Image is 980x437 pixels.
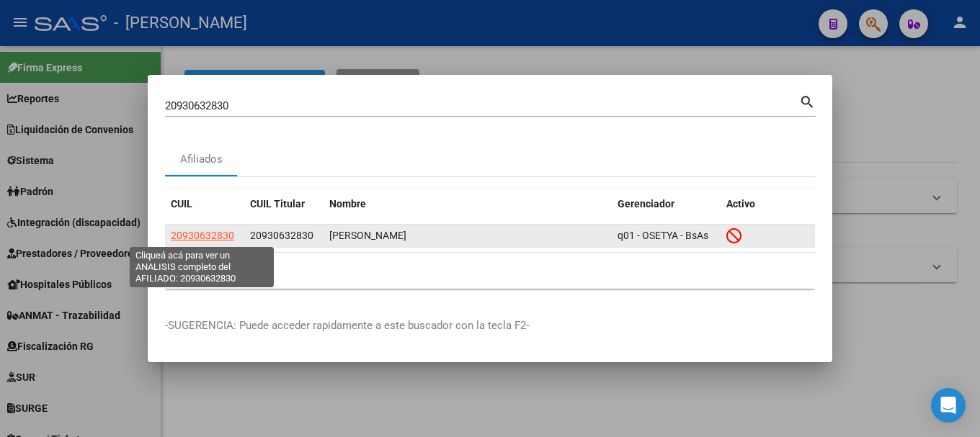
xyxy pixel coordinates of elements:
[250,198,305,210] span: CUIL Titular
[329,227,606,244] div: [PERSON_NAME]
[618,230,708,241] span: q01 - OSETYA - BsAs
[244,189,324,220] datatable-header-cell: CUIL Titular
[324,189,612,220] datatable-header-cell: Nombre
[250,230,313,241] span: 20930632830
[726,198,755,210] span: Activo
[329,198,366,210] span: Nombre
[165,317,815,334] p: -SUGERENCIA: Puede acceder rapidamente a este buscador con la tecla F2-
[799,92,816,109] mat-icon: search
[721,189,815,220] datatable-header-cell: Activo
[612,189,721,220] datatable-header-cell: Gerenciador
[165,253,815,289] div: 1 total
[165,189,244,220] datatable-header-cell: CUIL
[180,151,223,168] div: Afiliados
[171,230,234,241] span: 20930632830
[618,198,674,210] span: Gerenciador
[931,388,966,423] div: Open Intercom Messenger
[171,198,192,210] span: CUIL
